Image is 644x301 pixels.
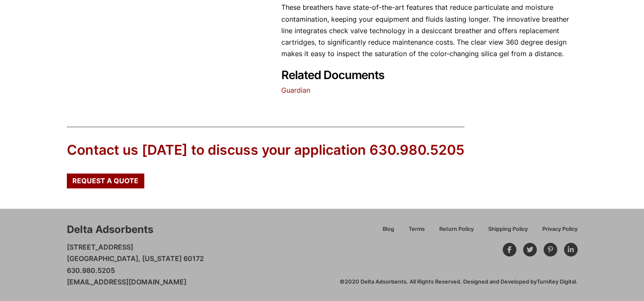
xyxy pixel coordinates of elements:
span: Terms [409,227,425,232]
a: Terms [401,224,432,239]
a: Return Policy [432,224,481,239]
span: Privacy Policy [542,227,578,232]
p: [STREET_ADDRESS] [GEOGRAPHIC_DATA], [US_STATE] 60172 630.980.5205 [67,241,204,288]
div: Contact us [DATE] to discuss your application 630.980.5205 [67,141,464,160]
a: Blog [375,224,401,239]
a: Privacy Policy [535,224,578,239]
span: Blog [383,227,394,232]
span: Shipping Policy [488,227,528,232]
a: TurnKey Digital [537,278,576,285]
a: Shipping Policy [481,224,535,239]
span: Return Policy [439,227,474,232]
a: Guardian [281,86,310,94]
a: [EMAIL_ADDRESS][DOMAIN_NAME] [67,278,186,286]
div: ©2020 Delta Adsorbents. All Rights Reserved. Designed and Developed by . [340,278,578,286]
a: Request a Quote [67,173,144,188]
span: Request a Quote [72,177,138,184]
div: Delta Adsorbents [67,222,153,237]
p: These breathers have state-of-the-art features that reduce particulate and moisture contamination... [281,2,578,60]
